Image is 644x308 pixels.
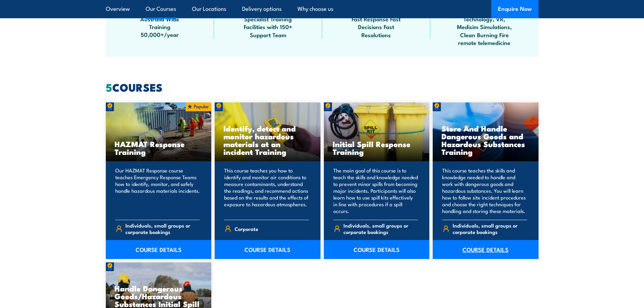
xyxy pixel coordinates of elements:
[223,124,312,156] h3: Identify, detect and monitor hazardous materials at an incident Training
[346,15,407,39] span: Fast Response Fast Decisions Fast Resolutions
[454,15,515,47] span: Technology, VR, Medisim Simulations, Clean Burning Fire remote telemedicine
[238,15,299,39] span: Specialist Training Facilities with 150+ Support Team
[235,223,258,234] span: Corporate
[442,124,530,156] h3: Store And Handle Dangerous Goods and Hazardous Substances Training
[324,240,430,259] a: COURSE DETAILS
[343,222,418,235] span: Individuals, small groups or corporate bookings
[224,167,309,214] p: This course teaches you how to identify and monitor air conditions to measure contaminants, under...
[125,222,200,235] span: Individuals, small groups or corporate bookings
[106,78,112,95] strong: 5
[333,140,421,156] h3: Initial Spill Response Training
[106,240,212,259] a: COURSE DETAILS
[106,82,539,92] h2: COURSES
[115,167,200,214] p: Our HAZMAT Response course teaches Emergency Response Teams how to identify, monitor, and safely ...
[129,15,190,39] span: Australia Wide Training 50,000+/year
[215,240,320,259] a: COURSE DETAILS
[442,167,527,214] p: This course teaches the skills and knowledge needed to handle and work with dangerous goods and h...
[453,222,527,235] span: Individuals, small groups or corporate bookings
[333,167,418,214] p: The main goal of this course is to teach the skills and knowledge needed to prevent minor spills ...
[433,240,539,259] a: COURSE DETAILS
[115,140,203,156] h3: HAZMAT Response Training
